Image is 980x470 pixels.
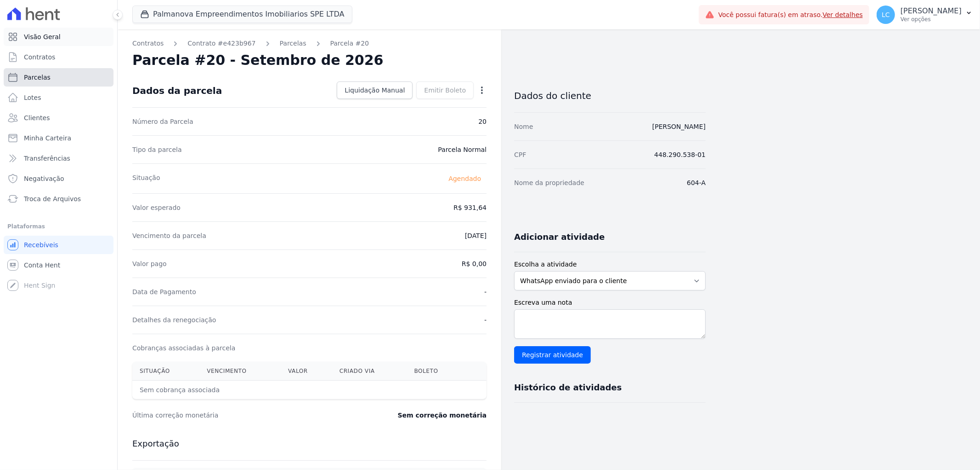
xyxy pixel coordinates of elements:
span: Parcelas [24,73,51,82]
h3: Histórico de atividades [514,382,622,393]
span: Conta Hent [24,261,60,270]
button: Palmanova Empreendimentos Imobiliarios SPE LTDA [132,6,352,23]
a: Lotes [4,88,113,107]
dt: Valor pago [132,259,167,268]
h3: Dados do cliente [514,90,706,101]
a: Troca de Arquivos [4,190,113,208]
a: Visão Geral [4,28,113,46]
a: Clientes [4,109,113,127]
a: Contratos [132,39,164,48]
span: Troca de Arquivos [24,194,81,203]
dd: Sem correção monetária [398,411,487,420]
button: LC [PERSON_NAME] Ver opções [869,2,980,28]
span: Recebíveis [24,240,58,250]
a: Contrato #e423b967 [187,39,255,48]
input: Registrar atividade [514,346,591,364]
a: Parcelas [4,68,113,87]
th: Situação [132,362,199,381]
span: Contratos [24,52,55,62]
a: Negativação [4,169,113,188]
a: Contratos [4,48,113,66]
dt: Vencimento da parcela [132,231,206,240]
span: Clientes [24,113,50,122]
dt: Data de Pagamento [132,287,196,296]
th: Valor [281,362,332,381]
dt: Cobranças associadas à parcela [132,343,235,353]
span: Liquidação Manual [345,86,405,95]
dt: Detalhes da renegociação [132,315,216,325]
p: [PERSON_NAME] [901,6,962,16]
span: Minha Carteira [24,133,71,143]
a: Transferências [4,149,113,168]
span: Agendado [443,173,487,184]
span: Transferências [24,154,70,163]
th: Boleto [407,362,465,381]
a: Minha Carteira [4,129,113,147]
th: Sem cobrança associada [132,381,407,400]
div: Plataformas [7,221,110,232]
dt: Valor esperado [132,203,181,212]
dd: - [484,287,487,296]
h3: Adicionar atividade [514,232,605,243]
a: Recebíveis [4,236,113,254]
label: Escolha a atividade [514,260,706,269]
span: Negativação [24,174,64,183]
h3: Exportação [132,438,487,449]
span: Lotes [24,93,41,102]
span: Visão Geral [24,32,61,41]
th: Vencimento [199,362,281,381]
dt: Número da Parcela [132,117,193,126]
p: Ver opções [901,16,962,23]
span: Você possui fatura(s) em atraso. [718,10,863,20]
dt: CPF [514,150,526,159]
a: Conta Hent [4,256,113,274]
dd: R$ 0,00 [462,259,487,268]
dd: - [484,315,487,325]
a: Parcela #20 [330,39,369,48]
a: Ver detalhes [823,11,863,18]
dd: R$ 931,64 [453,203,487,212]
dd: 20 [478,117,487,126]
dd: [DATE] [465,231,487,240]
dt: Situação [132,173,160,184]
dd: Parcela Normal [438,145,487,154]
div: Dados da parcela [132,85,222,96]
dt: Nome [514,122,533,131]
dd: 448.290.538-01 [654,150,706,159]
th: Criado via [332,362,407,381]
a: [PERSON_NAME] [652,123,706,130]
h2: Parcela #20 - Setembro de 2026 [132,52,384,69]
a: Parcelas [280,39,306,48]
dt: Nome da propriedade [514,178,584,187]
span: LC [882,12,890,18]
dt: Tipo da parcela [132,145,182,154]
label: Escreva uma nota [514,298,706,308]
nav: Breadcrumb [132,39,487,48]
dt: Última correção monetária [132,411,342,420]
dd: 604-A [687,178,706,187]
a: Liquidação Manual [337,81,413,99]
